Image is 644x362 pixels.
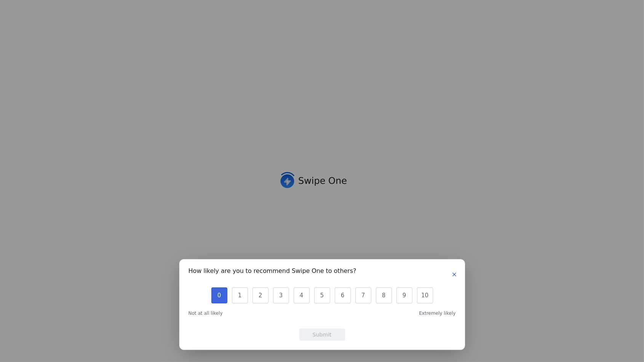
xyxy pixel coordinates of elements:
button: 1 [232,287,248,303]
button: 3 [273,287,289,303]
button: 0 [211,287,227,303]
button: Submit [299,329,345,341]
button: 4 [294,287,310,303]
h1: How likely are you to recommend Swipe One to others? [189,268,356,276]
span: Extremely likely [419,310,455,316]
button: 8 [376,287,392,303]
button: 9 [396,287,412,303]
button: 5 [314,287,330,303]
button: 10 [417,287,433,303]
button: 7 [355,287,371,303]
span: Not at all likely [189,310,223,316]
button: 2 [252,287,268,303]
button: 6 [335,287,351,303]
